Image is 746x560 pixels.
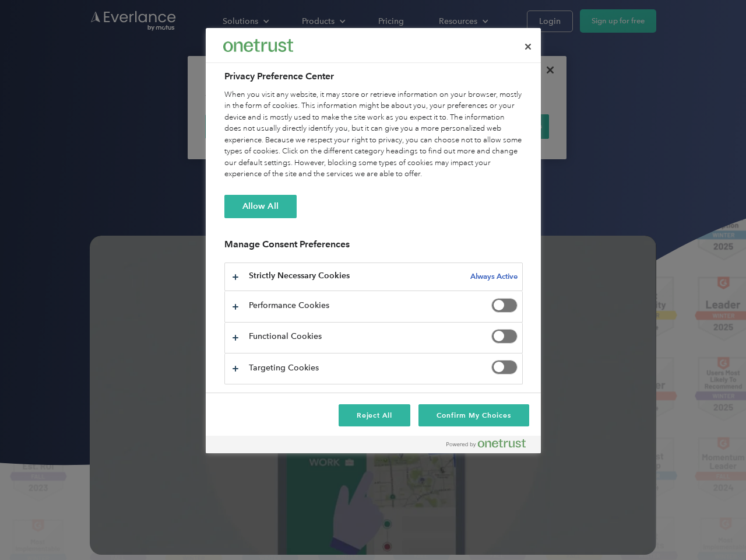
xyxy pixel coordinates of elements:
[515,34,541,60] button: Close
[206,28,541,453] div: Preference center
[224,195,297,218] button: Allow All
[224,89,523,180] div: When you visit any website, it may store or retrieve information on your browser, mostly in the f...
[223,39,293,51] img: Everlance
[418,404,529,426] button: Confirm My Choices
[86,69,145,94] input: Submit
[224,239,523,257] h3: Manage Consent Preferences
[446,439,526,448] img: Powered by OneTrust Opens in a new Tab
[206,28,541,453] div: Privacy Preference Center
[224,69,523,83] h2: Privacy Preference Center
[223,34,293,57] div: Everlance
[446,439,535,453] a: Powered by OneTrust Opens in a new Tab
[339,404,411,426] button: Reject All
